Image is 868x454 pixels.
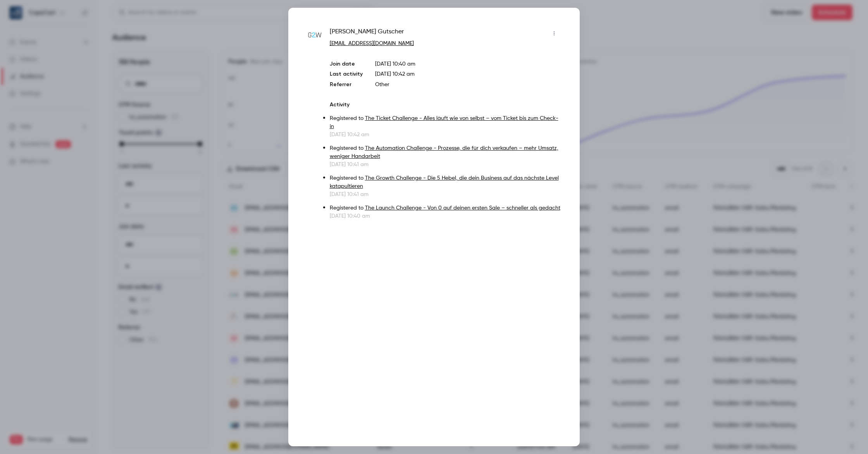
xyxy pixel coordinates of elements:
p: Referrer [330,81,363,88]
p: [DATE] 10:40 am [330,212,560,220]
a: The Launch Challenge - Von 0 auf deinen ersten Sale – schneller als gedacht [365,205,560,211]
img: g2w-mentoring.de [308,28,322,42]
span: [PERSON_NAME] Gutscher [330,27,404,40]
a: The Growth Challenge - Die 5 Hebel, die dein Business auf das nächste Level katapultieren [330,175,559,189]
p: [DATE] 10:42 am [330,131,560,139]
p: Activity [330,101,560,109]
p: Registered to [330,144,560,161]
p: [DATE] 10:41 am [330,191,560,198]
a: [EMAIL_ADDRESS][DOMAIN_NAME] [330,41,414,46]
p: Join date [330,60,363,68]
a: The Automation Challenge - Prozesse, die für dich verkaufen – mehr Umsatz, weniger Handarbeit [330,146,558,159]
span: [DATE] 10:42 am [375,71,415,77]
p: [DATE] 10:41 am [330,161,560,168]
p: Other [375,81,560,88]
p: [DATE] 10:40 am [375,60,560,68]
p: Registered to [330,174,560,191]
p: Registered to [330,114,560,131]
a: The Ticket Challenge - Alles läuft wie von selbst – vom Ticket bis zum Check-in [330,116,558,129]
p: Last activity [330,70,363,78]
p: Registered to [330,204,560,212]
